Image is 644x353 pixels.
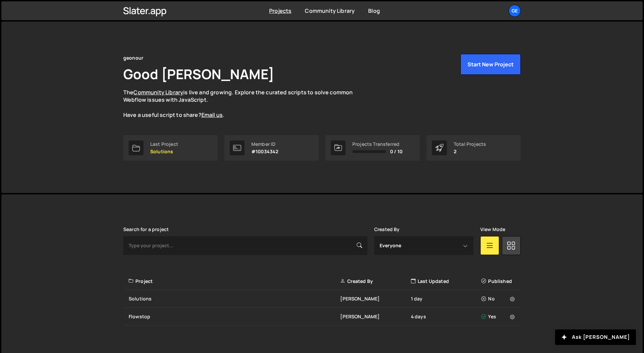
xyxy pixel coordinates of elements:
div: 4 days [411,313,481,320]
div: Created By [340,278,411,285]
label: View Mode [480,227,505,232]
a: Solutions [PERSON_NAME] 1 day No [123,290,521,308]
p: The is live and growing. Explore the curated scripts to solve common Webflow issues with JavaScri... [123,89,366,119]
div: [PERSON_NAME] [340,295,411,302]
div: Total Projects [454,141,486,147]
p: #10034342 [251,149,278,154]
div: Project [129,278,340,285]
a: Blog [368,7,380,14]
a: Community Library [305,7,355,14]
div: Last Updated [411,278,481,285]
div: Last Project [150,141,178,147]
a: Email us [201,111,223,119]
button: Start New Project [460,54,521,75]
input: Type your project... [123,236,367,255]
div: 1 day [411,295,481,302]
div: Solutions [129,295,340,302]
div: Projects Transferred [352,141,402,147]
a: Community Library [133,89,183,96]
a: ge [509,5,521,17]
label: Created By [374,227,400,232]
div: Flowstop [129,313,340,320]
span: 0 / 10 [390,149,402,154]
button: Ask [PERSON_NAME] [555,329,636,345]
p: Solutions [150,149,178,154]
a: Flowstop [PERSON_NAME] 4 days Yes [123,308,521,326]
a: Last Project Solutions [123,135,218,161]
h1: Good [PERSON_NAME] [123,65,274,83]
p: 2 [454,149,486,154]
div: Yes [481,313,517,320]
a: Projects [269,7,291,14]
div: geonour [123,54,143,62]
div: Published [481,278,517,285]
div: [PERSON_NAME] [340,313,411,320]
label: Search for a project [123,227,169,232]
div: Member ID [251,141,278,147]
div: No [481,295,517,302]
